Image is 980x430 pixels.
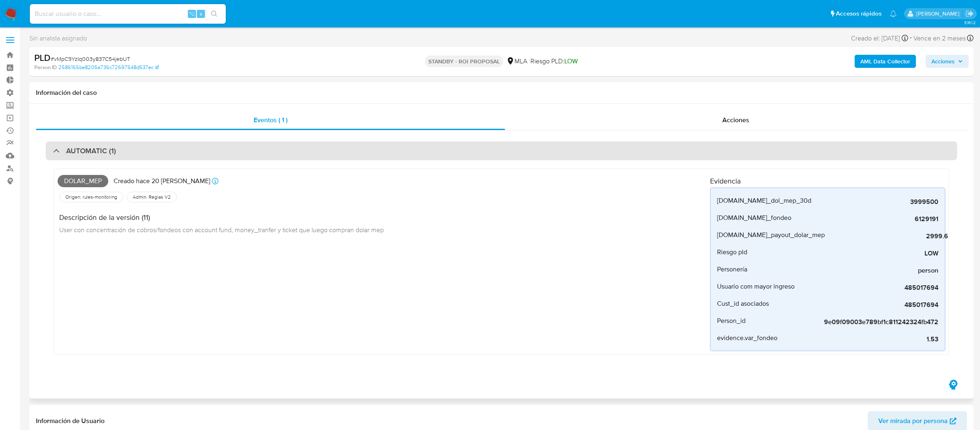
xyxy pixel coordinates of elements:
b: Person ID [34,64,57,71]
span: Sin analista asignado [29,34,87,43]
span: Admin. Reglas V2 [132,194,171,200]
a: 2586165be8205a736c72697548d537ec [58,64,159,71]
button: search-icon [206,8,223,20]
h1: Información del caso [36,89,967,97]
p: Creado hace 20 [PERSON_NAME] [114,177,210,186]
span: Vence en 2 meses [913,34,966,43]
button: Acciones [926,55,969,68]
b: AML Data Collector [860,55,910,68]
span: Origen: rules-monitoring [65,194,118,200]
input: Buscar usuario o caso... [30,9,226,19]
span: User con concentración de cobros/fondeos con account fund, money_tranfer y ticket que luego compr... [59,225,385,234]
span: - [910,33,912,44]
span: Eventos ( 1 ) [254,115,287,125]
span: s [200,10,202,18]
a: Notificaciones [890,10,897,17]
span: ⌥ [189,10,195,18]
span: # vMpC9YzIq003y837C54jebUT [51,55,130,63]
span: LOW [564,56,578,66]
h4: Descripción de la versión (11) [59,213,385,222]
div: Creado el: [DATE] [851,33,908,44]
span: Acciones [722,115,749,125]
b: PLD [34,51,51,64]
span: Riesgo PLD: [530,57,578,66]
p: eric.malcangi@mercadolibre.com [916,10,962,18]
span: Dolar_mep [58,175,108,187]
a: Salir [965,9,974,18]
div: AUTOMATIC (1) [46,141,957,160]
h1: Información de Usuario [36,417,105,425]
div: MLA [506,57,527,66]
span: Accesos rápidos [836,9,882,18]
h3: AUTOMATIC (1) [66,146,116,155]
span: Acciones [931,55,955,68]
p: STANDBY - ROI PROPOSAL [425,56,503,67]
button: AML Data Collector [855,55,916,68]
